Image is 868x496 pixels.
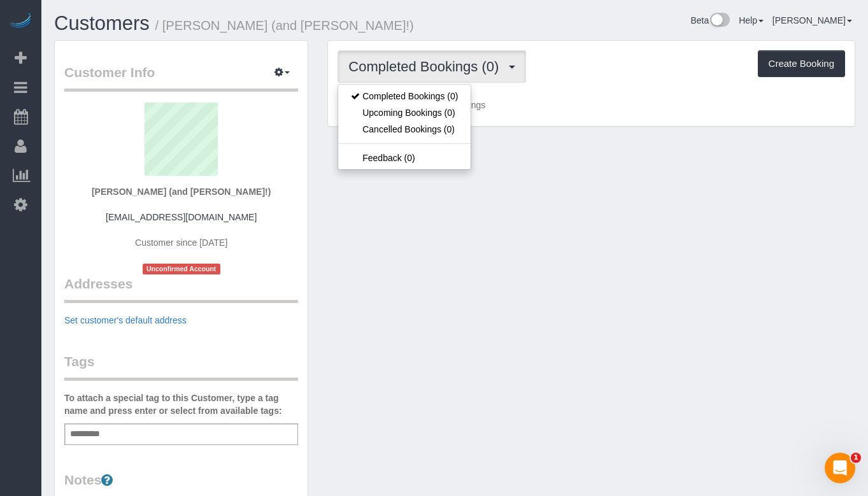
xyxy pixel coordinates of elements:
[338,99,845,111] p: Customer has 0 Completed Bookings
[348,59,505,74] span: Completed Bookings (0)
[54,12,150,34] a: Customers
[64,315,187,325] a: Set customer's default address
[106,212,257,222] a: [EMAIL_ADDRESS][DOMAIN_NAME]
[64,392,298,417] label: To attach a special tag to this Customer, type a tag name and press enter or select from availabl...
[772,15,852,25] a: [PERSON_NAME]
[338,50,526,83] button: Completed Bookings (0)
[155,18,414,32] small: / [PERSON_NAME] (and [PERSON_NAME]!)
[64,352,298,381] legend: Tags
[338,121,471,138] a: Cancelled Bookings (0)
[338,104,471,121] a: Upcoming Bookings (0)
[64,63,298,92] legend: Customer Info
[851,453,861,463] span: 1
[825,453,855,483] iframe: Intercom live chat
[135,237,227,248] span: Customer since [DATE]
[338,150,471,166] a: Feedback (0)
[338,88,471,104] a: Completed Bookings (0)
[709,13,730,29] img: New interface
[758,50,845,77] button: Create Booking
[143,264,220,274] span: Unconfirmed Account
[92,187,271,197] strong: [PERSON_NAME] (and [PERSON_NAME]!)
[8,13,33,31] img: Automaid Logo
[739,15,764,25] a: Help
[690,15,730,25] a: Beta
